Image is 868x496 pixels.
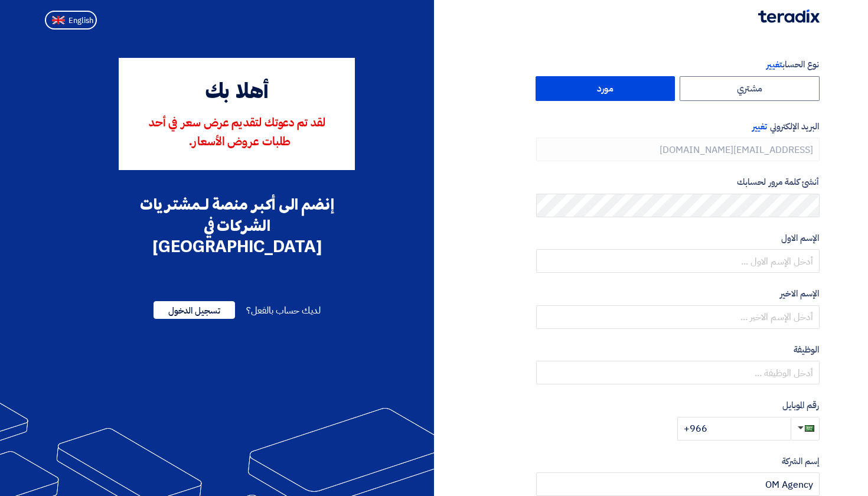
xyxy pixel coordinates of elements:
input: أدخل رقم الموبايل ... [677,417,791,440]
button: English [45,11,97,30]
label: مورد [536,76,676,101]
span: لقد تم دعوتك لتقديم عرض سعر في أحد طلبات عروض الأسعار. [149,118,325,148]
div: أهلا بك [135,77,338,109]
span: English [68,17,93,25]
div: إنضم الى أكبر منصة لـمشتريات الشركات في [GEOGRAPHIC_DATA] [119,194,355,257]
label: مشتري [680,76,820,101]
label: أنشئ كلمة مرور لحسابك [536,175,820,189]
label: الإسم الاخير [536,287,820,301]
span: تغيير [752,120,767,133]
label: رقم الموبايل [536,399,820,412]
a: تسجيل الدخول [154,304,235,318]
input: أدخل إسم الشركة ... [536,472,820,496]
input: أدخل الإسم الاخير ... [536,305,820,329]
input: أدخل الوظيفة ... [536,361,820,384]
label: نوع الحساب [536,58,820,71]
img: en-US.png [52,16,65,25]
label: إسم الشركة [536,455,820,468]
label: الإسم الاول [536,231,820,245]
input: أدخل بريد العمل الإلكتروني الخاص بك ... [536,138,820,161]
span: تسجيل الدخول [154,301,235,319]
label: الوظيفة [536,343,820,357]
span: تغيير [766,58,782,71]
span: لديك حساب بالفعل؟ [246,304,320,318]
img: Teradix logo [758,9,820,23]
input: أدخل الإسم الاول ... [536,249,820,273]
label: البريد الإلكتروني [536,120,820,133]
